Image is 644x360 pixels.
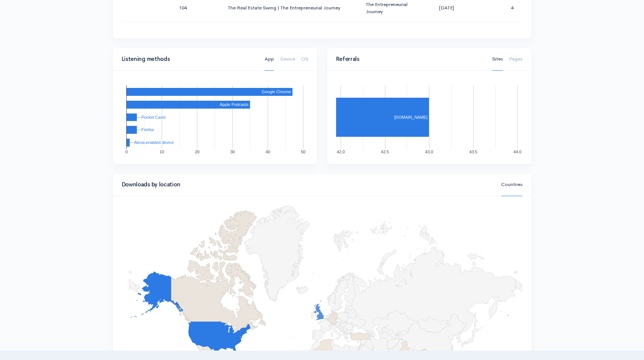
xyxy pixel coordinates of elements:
text: 0 [125,150,127,154]
a: Pages [509,48,523,71]
td: [DATE] [420,21,474,48]
svg: A chart. [122,80,308,155]
a: Device [280,48,295,71]
td: The Entrepreneurial Journey [360,21,420,48]
text: 43.0 [425,150,433,154]
text: Alexa-enabled device [134,140,174,145]
text: [DOMAIN_NAME] [394,115,427,119]
text: Pocket Casts [141,115,166,119]
text: 50 [301,150,305,154]
text: 42.0 [336,150,344,154]
text: 43.5 [469,150,477,154]
text: 42.5 [381,150,389,154]
td: So How's the Weather? | The Entrepreneurial Journey [222,21,360,48]
text: 10 [159,150,164,154]
text: Apple Podcasts [220,102,249,107]
h4: Downloads by location [122,182,492,188]
text: Firefox [141,127,154,132]
a: OS [301,48,308,71]
h4: Referrals [336,56,483,62]
a: App [265,48,274,71]
text: 44.0 [513,150,521,154]
text: Google Chrome [262,89,291,94]
td: 4 [474,21,523,48]
svg: A chart. [336,80,523,155]
a: Countries [501,173,523,196]
td: 70 [173,21,222,48]
a: Sites [492,48,503,71]
text: 40 [265,150,270,154]
h4: Listening methods [122,56,256,62]
text: 30 [230,150,235,154]
text: 20 [195,150,199,154]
